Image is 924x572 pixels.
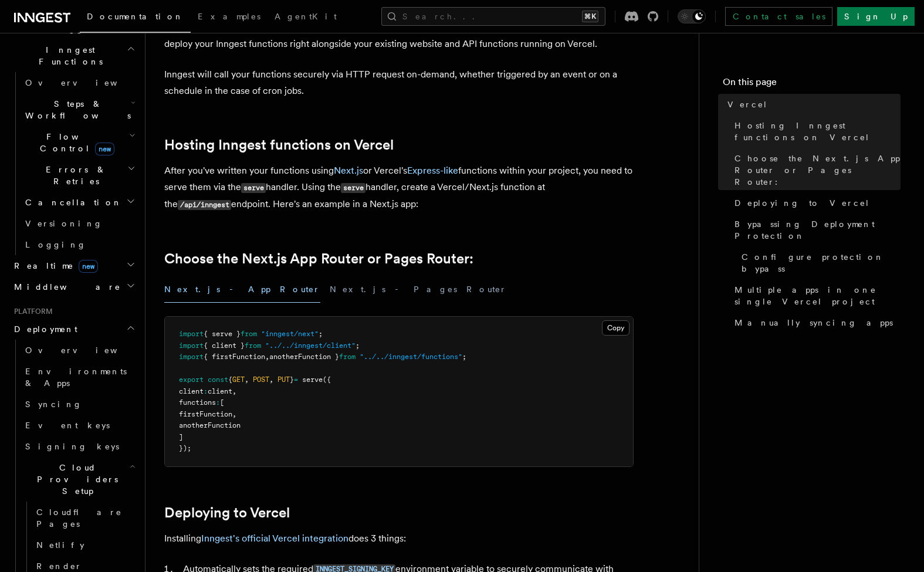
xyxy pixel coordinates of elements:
[204,341,245,350] span: { client }
[25,240,86,249] span: Logging
[208,387,232,395] span: client
[730,115,901,148] a: Hosting Inngest functions on Vercel
[95,143,114,155] span: new
[730,312,901,333] a: Manually syncing apps
[232,410,236,418] span: ,
[36,540,84,550] span: Netlify
[678,9,706,23] button: Toggle dark mode
[275,12,337,21] span: AgentKit
[341,183,365,193] code: serve
[179,353,204,361] span: import
[290,375,294,384] span: }
[164,163,634,213] p: After you've written your functions using or Vercel's functions within your project, you need to ...
[21,93,138,126] button: Steps & Workflows
[21,213,138,234] a: Versioning
[204,353,265,361] span: { firstFunction
[179,421,241,429] span: anotherFunction
[245,375,249,384] span: ,
[25,346,146,355] span: Overview
[241,330,257,338] span: from
[21,98,131,121] span: Steps & Workflows
[164,19,634,52] p: Inngest enables you to host your functions on Vercel using their . This allows you to deploy your...
[21,340,138,361] a: Overview
[164,505,290,521] a: Deploying to Vercel
[36,507,122,529] span: Cloudflare Pages
[179,410,232,418] span: firstFunction
[87,12,184,21] span: Documentation
[21,457,138,502] button: Cloud Providers Setup
[737,246,901,279] a: Configure protection bypass
[735,317,893,329] span: Manually syncing apps
[9,39,138,72] button: Inngest Functions
[21,126,138,159] button: Flow Controlnew
[179,433,183,441] span: ]
[730,214,901,246] a: Bypassing Deployment Protection
[164,276,320,303] button: Next.js - App Router
[735,197,870,209] span: Deploying to Vercel
[179,398,216,407] span: functions
[232,375,245,384] span: GET
[204,387,208,395] span: :
[21,164,127,187] span: Errors & Retries
[334,165,363,176] a: Next.js
[725,7,832,26] a: Contact sales
[735,120,901,143] span: Hosting Inngest functions on Vercel
[730,148,901,192] a: Choose the Next.js App Router or Pages Router:
[735,284,901,307] span: Multiple apps in one single Vercel project
[21,462,130,497] span: Cloud Providers Setup
[253,375,269,384] span: POST
[9,323,77,335] span: Deployment
[735,153,901,188] span: Choose the Next.js App Router or Pages Router:
[164,66,634,99] p: Inngest will call your functions securely via HTTP request on-demand, whether triggered by an eve...
[339,353,356,361] span: from
[178,200,231,210] code: /api/inngest
[730,279,901,312] a: Multiple apps in one single Vercel project
[9,281,121,293] span: Middleware
[164,530,634,547] p: Installing does 3 things:
[179,375,204,384] span: export
[21,415,138,436] a: Event keys
[220,398,224,407] span: [
[9,44,127,67] span: Inngest Functions
[261,330,319,338] span: "inngest/next"
[79,260,98,273] span: new
[21,436,138,457] a: Signing keys
[602,320,629,336] button: Copy
[9,72,138,255] div: Inngest Functions
[21,197,122,208] span: Cancellation
[25,400,82,409] span: Syncing
[319,330,323,338] span: ;
[245,341,261,350] span: from
[9,255,138,276] button: Realtimenew
[36,561,82,571] span: Render
[727,99,768,110] span: Vercel
[265,341,356,350] span: "../../inngest/client"
[21,394,138,415] a: Syncing
[407,165,458,176] a: Express-like
[179,330,204,338] span: import
[25,367,127,388] span: Environments & Apps
[742,251,901,275] span: Configure protection bypass
[228,375,232,384] span: {
[9,276,138,297] button: Middleware
[25,78,146,87] span: Overview
[268,4,344,32] a: AgentKit
[735,218,901,242] span: Bypassing Deployment Protection
[21,72,138,93] a: Overview
[277,375,290,384] span: PUT
[232,387,236,395] span: ,
[216,398,220,407] span: :
[582,11,598,22] kbd: ⌘K
[302,375,323,384] span: serve
[360,353,462,361] span: "../../inngest/functions"
[381,7,605,26] button: Search...⌘K
[9,260,98,272] span: Realtime
[323,375,331,384] span: ({
[330,276,507,303] button: Next.js - Pages Router
[25,219,103,228] span: Versioning
[21,361,138,394] a: Environments & Apps
[21,234,138,255] a: Logging
[191,4,268,32] a: Examples
[179,341,204,350] span: import
[198,12,260,21] span: Examples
